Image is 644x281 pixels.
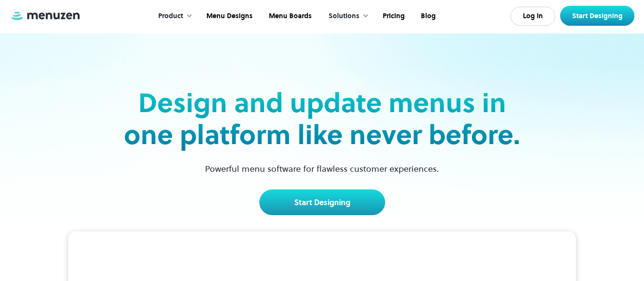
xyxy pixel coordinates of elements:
a: Blog [412,1,443,31]
a: Menu Boards [260,1,319,31]
a: Start Designing [259,189,385,215]
div: Product [158,11,183,21]
a: Menu Designs [197,1,260,31]
a: Pricing [374,1,412,31]
a: Log In [511,7,555,26]
div: Product [149,1,197,31]
div: Solutions [319,1,374,31]
a: Start Designing [560,6,634,26]
h2: Design and update menus in one platform like never before. [121,87,523,151]
p: Powerful menu software for flawless customer experiences. [193,162,451,175]
div: Solutions [328,11,359,21]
